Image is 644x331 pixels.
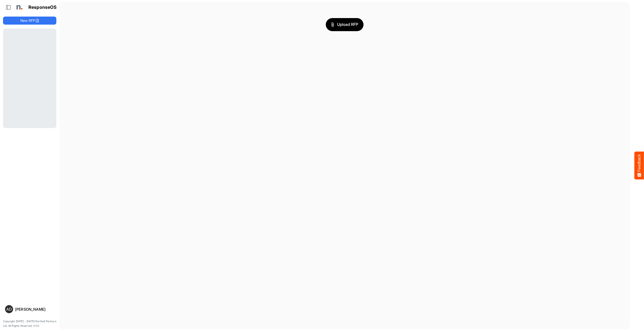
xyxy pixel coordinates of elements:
[331,21,358,28] span: Upload RFP
[6,307,12,311] span: AD
[326,18,364,31] button: Upload RFP
[14,2,24,12] img: Northell
[15,307,54,311] div: [PERSON_NAME]
[634,152,644,180] button: Feedback
[3,29,56,128] div: Loading...
[3,17,56,25] button: New RFP
[28,5,57,10] h1: ResponseOS
[3,319,56,328] p: Copyright [DATE] - [DATE] Northell Partners Ltd. All Rights Reserved. v1.1.0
